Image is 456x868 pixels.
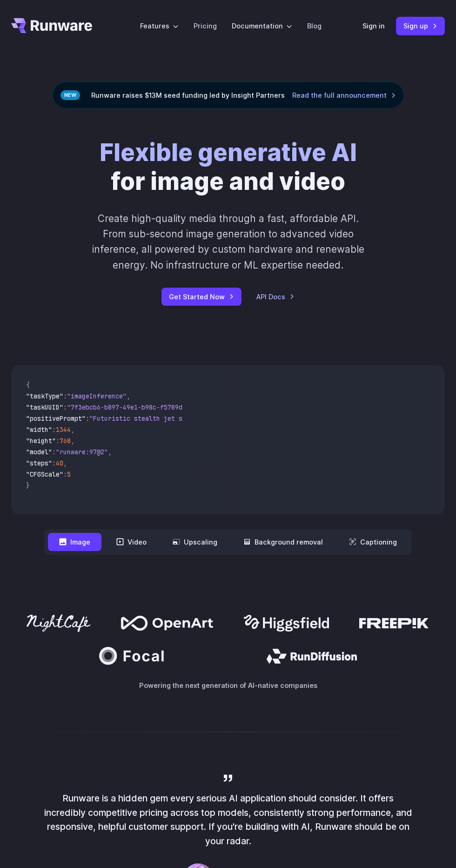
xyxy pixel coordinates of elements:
[100,138,357,167] strong: Flexible generative AI
[11,680,445,691] p: Powering the next generation of AI-native companies
[48,533,101,551] button: Image
[56,437,60,445] span: :
[26,414,86,423] span: "positivePrompt"
[396,17,445,35] a: Sign up
[53,82,404,108] div: Runware raises $13M seed funding led by Insight Partners
[89,414,428,423] span: "Futuristic stealth jet streaking through a neon-lit cityscape with glowing purple exhaust"
[42,791,414,848] p: Runware is a hidden gem every serious AI application should consider. It offers incredibly compet...
[26,392,63,400] span: "taskType"
[67,392,127,400] span: "imageInference"
[67,470,71,478] span: 5
[161,533,228,551] button: Upscaling
[56,448,108,456] span: "runware:97@2"
[338,533,408,551] button: Captioning
[108,448,112,456] span: ,
[63,392,67,400] span: :
[362,20,385,31] a: Sign in
[89,211,367,273] p: Create high-quality media through a fast, affordable API. From sub-second image generation to adv...
[232,533,334,551] button: Background removal
[26,470,63,478] span: "CFGScale"
[100,138,357,196] h1: for image and video
[26,459,52,467] span: "steps"
[67,403,208,411] span: "7f3ebcb6-b897-49e1-b98c-f5789d2d40d7"
[105,533,158,551] button: Video
[26,425,52,434] span: "width"
[140,20,179,31] label: Features
[52,425,56,434] span: :
[71,425,74,434] span: ,
[194,20,217,31] a: Pricing
[292,90,396,101] a: Read the full announcement
[63,459,67,467] span: ,
[52,448,56,456] span: :
[307,20,322,31] a: Blog
[63,470,67,478] span: :
[26,381,30,389] span: {
[127,392,130,400] span: ,
[56,425,71,434] span: 1344
[86,414,89,423] span: :
[256,291,295,302] a: API Docs
[71,437,74,445] span: ,
[52,459,56,467] span: :
[26,403,63,411] span: "taskUUID"
[26,481,30,490] span: }
[56,459,63,467] span: 40
[26,448,52,456] span: "model"
[161,288,241,306] a: Get Started Now
[60,437,71,445] span: 768
[63,403,67,411] span: :
[11,18,92,33] a: Go to /
[232,20,292,31] label: Documentation
[26,437,56,445] span: "height"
